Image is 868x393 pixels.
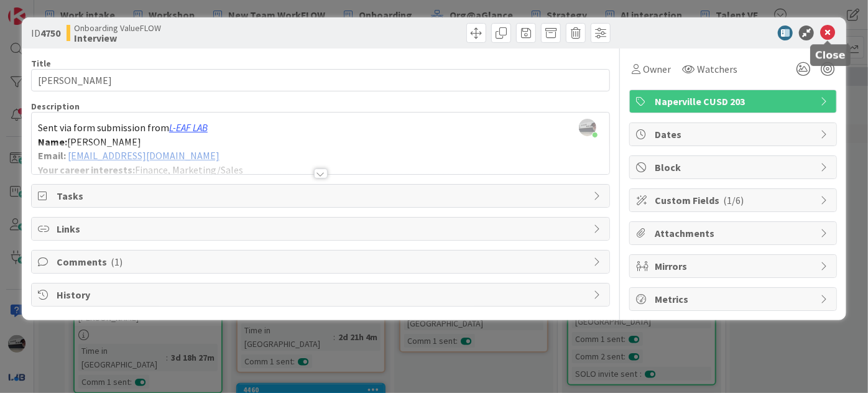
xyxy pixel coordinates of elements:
[697,62,737,76] span: Watchers
[643,62,671,76] span: Owner
[723,194,744,206] span: ( 1/6 )
[655,193,814,208] span: Custom Fields
[655,292,814,307] span: Metrics
[57,221,587,236] span: Links
[57,188,587,203] span: Tasks
[38,121,169,134] span: Sent via form submission from
[57,287,587,302] span: History
[655,127,814,142] span: Dates
[57,254,587,269] span: Comments
[31,101,80,112] span: Description
[74,33,161,43] b: Interview
[74,23,161,33] span: Onboarding ValueFLOW
[31,69,610,91] input: type card name here...
[67,136,141,148] span: [PERSON_NAME]
[111,256,122,268] span: ( 1 )
[655,259,814,274] span: Mirrors
[31,25,60,40] span: ID
[815,49,846,61] h5: Close
[579,119,596,136] img: jIClQ55mJEe4la83176FWmfCkxn1SgSj.jpg
[38,136,67,148] strong: Name:
[31,58,51,69] label: Title
[40,27,60,39] b: 4750
[655,160,814,175] span: Block
[169,121,208,134] a: L-EAF LAB
[655,226,814,241] span: Attachments
[655,94,814,109] span: Naperville CUSD 203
